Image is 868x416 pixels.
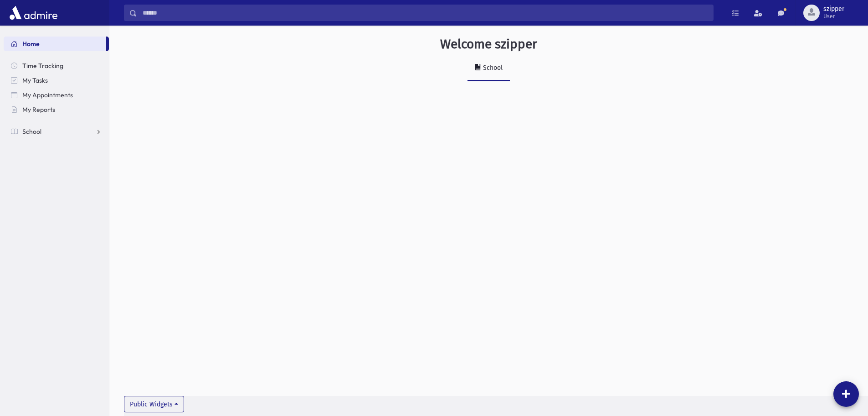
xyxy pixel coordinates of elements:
div: School [481,64,503,72]
h3: Welcome szipper [440,37,537,52]
a: My Appointments [4,88,109,102]
a: Time Tracking [4,58,109,73]
span: My Appointments [22,91,73,99]
a: School [467,56,510,81]
a: School [4,124,109,139]
span: My Tasks [22,76,48,84]
span: My Reports [22,105,55,114]
input: Search [137,5,713,21]
span: User [823,13,844,20]
span: School [22,127,41,136]
a: My Reports [4,102,109,117]
button: Public Widgets [124,396,184,412]
span: Home [22,40,40,48]
a: Home [4,37,106,51]
img: AdmirePro [7,4,60,22]
a: My Tasks [4,73,109,88]
span: szipper [823,5,844,13]
span: Time Tracking [22,62,63,70]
